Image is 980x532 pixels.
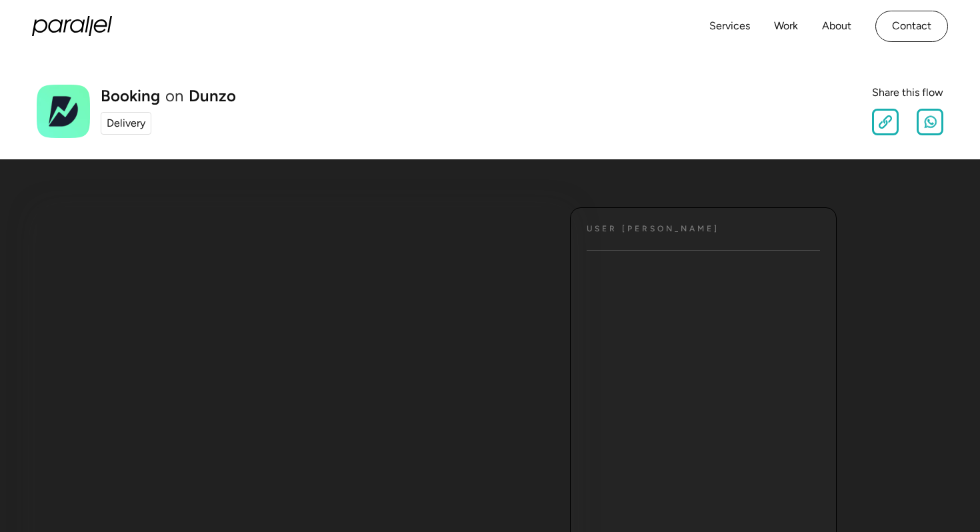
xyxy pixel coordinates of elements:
h4: User [PERSON_NAME] [587,224,719,234]
a: About [822,17,851,36]
a: Contact [875,11,948,42]
div: Share this flow [872,85,943,101]
a: Services [709,17,750,36]
div: on [165,88,183,104]
a: home [32,16,112,36]
a: Delivery [101,112,151,135]
a: Dunzo [189,88,236,104]
div: Delivery [107,115,145,131]
h1: Booking [101,88,160,104]
a: Work [774,17,798,36]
